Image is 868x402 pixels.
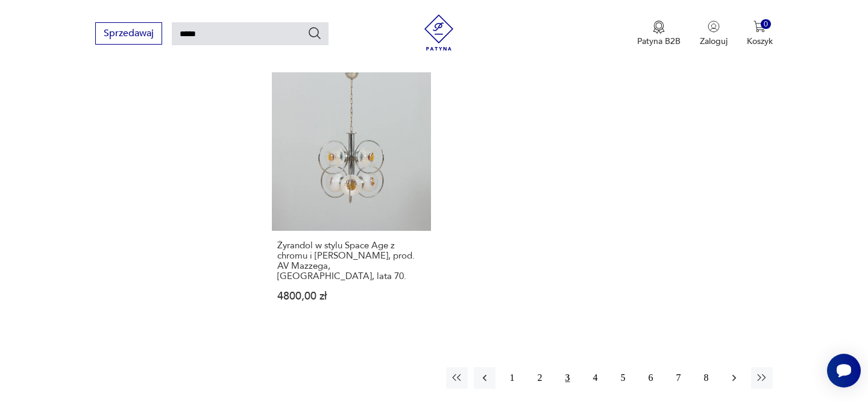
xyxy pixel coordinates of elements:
[272,72,430,325] a: Żyrandol w stylu Space Age z chromu i szkła Murano, prod. AV Mazzega, Włochy, lata 70.Żyrandol w ...
[612,367,634,389] button: 5
[95,30,162,39] a: Sprzedawaj
[747,36,773,47] p: Koszyk
[637,20,681,47] button: Patyna B2B
[827,354,861,388] iframe: Smartsupp widget button
[700,20,728,47] button: Zaloguj
[557,367,579,389] button: 3
[708,20,720,33] img: Ikonka użytkownika
[421,14,457,51] img: Patyna - sklep z meblami i dekoracjami vintage
[529,367,551,389] button: 2
[747,20,773,47] button: 0Koszyk
[696,367,717,389] button: 8
[637,20,681,47] a: Ikona medaluPatyna B2B
[761,19,771,30] div: 0
[307,26,322,40] button: Szukaj
[653,20,665,34] img: Ikona medalu
[585,367,606,389] button: 4
[668,367,690,389] button: 7
[637,36,681,47] p: Patyna B2B
[753,20,766,33] img: Ikona koszyka
[700,36,728,47] p: Zaloguj
[640,367,662,389] button: 6
[277,240,425,281] h3: Żyrandol w stylu Space Age z chromu i [PERSON_NAME], prod. AV Mazzega, [GEOGRAPHIC_DATA], lata 70.
[502,367,523,389] button: 1
[95,22,162,45] button: Sprzedawaj
[277,291,425,301] p: 4800,00 zł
